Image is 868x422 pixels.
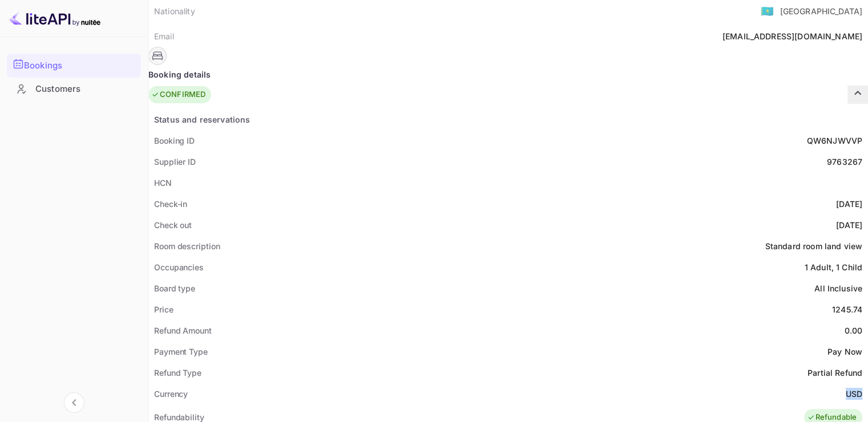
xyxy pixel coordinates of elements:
ya-tr-span: Booking details [148,68,211,80]
div: Customers [7,78,141,100]
ya-tr-span: Currency [154,389,188,399]
ya-tr-span: Supplier ID [154,157,196,167]
ya-tr-span: Room description [154,241,220,251]
div: 1245.74 [832,303,862,315]
ya-tr-span: Email [154,31,174,41]
img: LiteAPI logo [9,9,100,27]
div: 9763267 [827,156,862,168]
ya-tr-span: 🇰🇿 [761,5,774,17]
ya-tr-span: [EMAIL_ADDRESS][DOMAIN_NAME] [722,31,862,41]
ya-tr-span: Status and reservations [154,115,250,124]
a: Bookings [7,54,141,76]
ya-tr-span: Refund Type [154,368,201,378]
a: Customers [7,78,141,99]
ya-tr-span: Customers [35,83,80,96]
div: [DATE] [836,198,862,210]
ya-tr-span: Partial Refund [808,368,862,378]
span: United States [761,1,774,21]
ya-tr-span: QW6NJWVVP [807,136,862,145]
ya-tr-span: [GEOGRAPHIC_DATA] [780,6,862,16]
ya-tr-span: USD [846,389,862,399]
button: Collapse navigation [64,392,84,413]
ya-tr-span: HCN [154,178,172,188]
ya-tr-span: Occupancies [154,262,204,272]
div: [DATE] [836,219,862,231]
ya-tr-span: Board type [154,283,195,293]
ya-tr-span: All Inclusive [814,283,862,293]
div: Bookings [7,54,141,78]
ya-tr-span: Check out [154,220,192,230]
ya-tr-span: Check-in [154,199,187,209]
ya-tr-span: 1 Adult, 1 Child [805,262,862,272]
ya-tr-span: Nationality [154,6,195,16]
ya-tr-span: Bookings [24,59,62,72]
ya-tr-span: Payment Type [154,347,208,356]
ya-tr-span: Refundability [154,412,204,422]
ya-tr-span: Booking ID [154,136,195,145]
ya-tr-span: Price [154,305,173,314]
ya-tr-span: Pay Now [827,347,862,356]
ya-tr-span: CONFIRMED [160,89,205,100]
div: 0.00 [844,324,862,336]
ya-tr-span: Standard room land view [765,241,862,251]
ya-tr-span: Refund Amount [154,326,212,335]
